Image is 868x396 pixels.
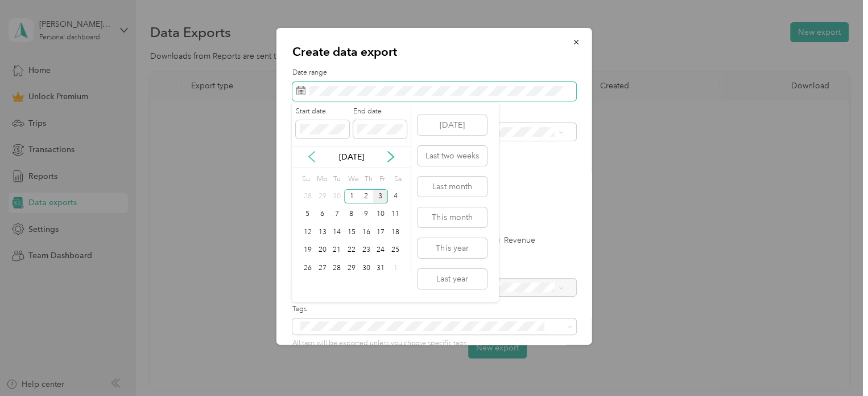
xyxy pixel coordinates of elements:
[359,261,374,275] div: 30
[315,225,330,239] div: 13
[344,261,359,275] div: 29
[388,189,403,203] div: 4
[300,225,315,239] div: 12
[329,207,344,222] div: 7
[359,225,374,239] div: 16
[418,115,487,135] button: [DATE]
[418,207,487,227] button: This month
[300,261,315,275] div: 26
[418,238,487,258] button: This year
[329,189,344,203] div: 30
[315,261,330,275] div: 27
[331,172,342,187] div: Tu
[346,172,359,187] div: We
[292,338,576,349] p: All tags will be exported unless you choose specific tags.
[315,243,330,258] div: 20
[388,261,403,275] div: 1
[329,261,344,275] div: 28
[329,243,344,258] div: 21
[392,172,403,187] div: Sa
[344,225,359,239] div: 15
[344,189,359,203] div: 1
[388,225,403,239] div: 18
[329,225,344,239] div: 14
[315,189,330,203] div: 29
[344,207,359,222] div: 8
[300,207,315,222] div: 5
[353,107,407,117] label: End date
[344,243,359,258] div: 22
[418,177,487,197] button: Last month
[373,207,388,222] div: 10
[418,269,487,289] button: Last year
[804,332,868,396] iframe: Everlance-gr Chat Button Frame
[296,107,349,117] label: Start date
[359,243,374,258] div: 23
[373,261,388,275] div: 31
[388,207,403,222] div: 11
[292,304,576,315] label: Tags
[300,189,315,203] div: 28
[362,172,373,187] div: Th
[292,44,576,60] p: Create data export
[373,225,388,239] div: 17
[388,243,403,258] div: 25
[315,207,330,222] div: 6
[315,172,328,187] div: Mo
[373,243,388,258] div: 24
[359,207,374,222] div: 9
[328,151,375,163] p: [DATE]
[300,172,311,187] div: Su
[300,243,315,258] div: 19
[373,189,388,203] div: 3
[418,146,487,166] button: Last two weeks
[377,172,388,187] div: Fr
[359,189,374,203] div: 2
[292,68,576,78] label: Date range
